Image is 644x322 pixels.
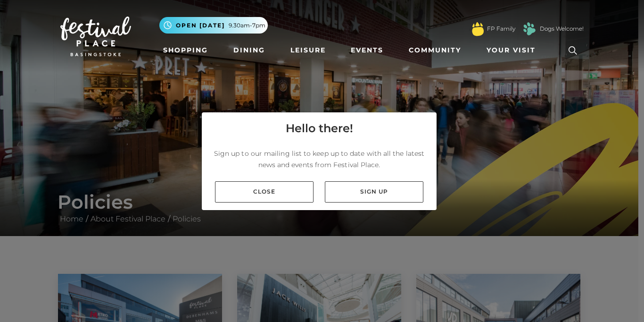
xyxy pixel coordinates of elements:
span: Open [DATE] [176,21,225,30]
a: Close [215,181,314,203]
button: Open [DATE] 9.30am-7pm [159,17,268,34]
span: Your Visit [487,45,536,55]
a: FP Family [487,25,515,33]
a: Shopping [159,42,212,59]
img: Festival Place Logo [60,17,131,56]
a: Leisure [287,42,330,59]
a: Sign up [325,181,423,203]
a: Community [405,42,465,59]
a: Your Visit [483,42,544,59]
a: Dogs Welcome! [540,25,584,33]
span: 9.30am-7pm [229,21,265,30]
p: Sign up to our mailing list to keep up to date with all the latest news and events from Festival ... [209,148,429,170]
a: Events [347,42,387,59]
h4: Hello there! [286,120,353,137]
a: Dining [230,42,269,59]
